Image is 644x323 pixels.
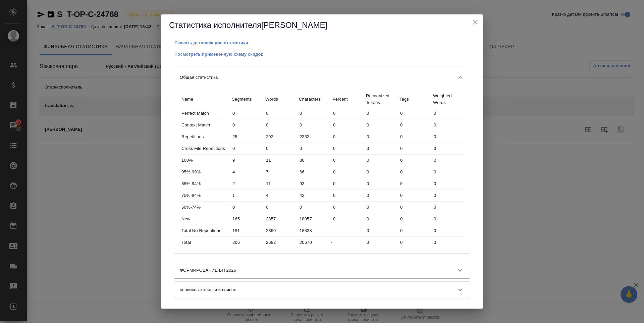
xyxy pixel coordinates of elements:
input: ✎ Введи что-нибудь [297,144,331,153]
input: ✎ Введи что-нибудь [230,226,264,235]
p: Tags [399,96,430,103]
div: Общая статистика [174,88,470,254]
input: ✎ Введи что-нибудь [297,155,331,165]
input: ✎ Введи что-нибудь [331,167,364,177]
input: ✎ Введи что-нибудь [364,179,398,189]
input: ✎ Введи что-нибудь [364,155,398,165]
input: ✎ Введи что-нибудь [264,120,297,130]
input: ✎ Введи что-нибудь [230,108,264,118]
input: ✎ Введи что-нибудь [364,226,398,235]
input: ✎ Введи что-нибудь [431,237,465,247]
input: ✎ Введи что-нибудь [264,202,297,212]
p: 50%-74% [181,204,228,211]
p: Name [181,96,228,103]
input: ✎ Введи что-нибудь [297,237,331,247]
input: ✎ Введи что-нибудь [230,202,264,212]
input: ✎ Введи что-нибудь [398,108,431,118]
p: 75%-84% [181,192,228,199]
input: ✎ Введи что-нибудь [364,214,398,224]
p: Perfect Match [181,110,228,117]
input: ✎ Введи что-нибудь [431,132,465,142]
input: ✎ Введи что-нибудь [331,179,364,189]
p: Total No Repetitions [181,227,228,234]
input: ✎ Введи что-нибудь [264,191,297,200]
p: New [181,216,228,222]
p: Weighted Words [433,93,463,106]
input: ✎ Введи что-нибудь [364,191,398,200]
input: ✎ Введи что-нибудь [264,108,297,118]
input: ✎ Введи что-нибудь [364,202,398,212]
input: ✎ Введи что-нибудь [264,179,297,189]
input: ✎ Введи что-нибудь [431,108,465,118]
p: Скачать детализацию статистики [174,40,248,45]
input: ✎ Введи что-нибудь [398,191,431,200]
p: Words [265,96,296,103]
button: close [470,17,480,27]
input: ✎ Введи что-нибудь [398,167,431,177]
input: ✎ Введи что-нибудь [331,144,364,153]
input: ✎ Введи что-нибудь [297,179,331,189]
input: ✎ Введи что-нибудь [264,167,297,177]
input: ✎ Введи что-нибудь [264,226,297,235]
input: ✎ Введи что-нибудь [364,132,398,142]
input: ✎ Введи что-нибудь [398,120,431,130]
p: 85%-94% [181,180,228,187]
p: Percent [332,96,363,103]
input: ✎ Введи что-нибудь [297,202,331,212]
input: ✎ Введи что-нибудь [331,132,364,142]
input: ✎ Введи что-нибудь [364,144,398,153]
p: ФОРМИРОВАНИЕ БП 2026 [180,267,236,274]
p: Context Match [181,122,228,128]
input: ✎ Введи что-нибудь [398,226,431,235]
p: 100% [181,157,228,164]
p: Repetitions [181,133,228,140]
input: ✎ Введи что-нибудь [230,155,264,165]
a: Посмотреть примененную схему скидок [174,51,263,57]
input: ✎ Введи что-нибудь [398,144,431,153]
input: ✎ Введи что-нибудь [431,226,465,235]
input: ✎ Введи что-нибудь [230,191,264,200]
input: ✎ Введи что-нибудь [264,155,297,165]
input: ✎ Введи что-нибудь [264,132,297,142]
input: ✎ Введи что-нибудь [230,120,264,130]
input: ✎ Введи что-нибудь [431,155,465,165]
input: ✎ Введи что-нибудь [264,237,297,247]
div: - [331,238,364,247]
input: ✎ Введи что-нибудь [431,202,465,212]
input: ✎ Введи что-нибудь [264,214,297,224]
input: ✎ Введи что-нибудь [398,202,431,212]
input: ✎ Введи что-нибудь [331,202,364,212]
div: Общая статистика [174,67,470,88]
p: Total [181,239,228,246]
h5: Статистика исполнителя [PERSON_NAME] [169,20,475,31]
div: сервисные кнопки и список [174,282,470,298]
p: Recognized Tokens [366,93,396,106]
input: ✎ Введи что-нибудь [297,108,331,118]
input: ✎ Введи что-нибудь [431,120,465,130]
input: ✎ Введи что-нибудь [364,167,398,177]
input: ✎ Введи что-нибудь [297,167,331,177]
input: ✎ Введи что-нибудь [297,226,331,235]
input: ✎ Введи что-нибудь [431,214,465,224]
p: 95%-99% [181,169,228,175]
input: ✎ Введи что-нибудь [264,144,297,153]
input: ✎ Введи что-нибудь [331,108,364,118]
div: ФОРМИРОВАНИЕ БП 2026 [174,262,470,278]
p: Cross File Repetitions [181,145,228,152]
p: Посмотреть примененную схему скидок [174,52,263,57]
input: ✎ Введи что-нибудь [364,108,398,118]
input: ✎ Введи что-нибудь [230,214,264,224]
input: ✎ Введи что-нибудь [398,155,431,165]
input: ✎ Введи что-нибудь [297,191,331,200]
p: Segments [232,96,262,103]
div: - [331,227,364,235]
p: сервисные кнопки и список [180,286,236,293]
input: ✎ Введи что-нибудь [230,237,264,247]
input: ✎ Введи что-нибудь [230,167,264,177]
input: ✎ Введи что-нибудь [398,237,431,247]
button: Скачать детализацию статистики [174,40,248,46]
input: ✎ Введи что-нибудь [431,144,465,153]
input: ✎ Введи что-нибудь [431,179,465,189]
input: ✎ Введи что-нибудь [297,214,331,224]
p: Общая статистика [180,74,218,81]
